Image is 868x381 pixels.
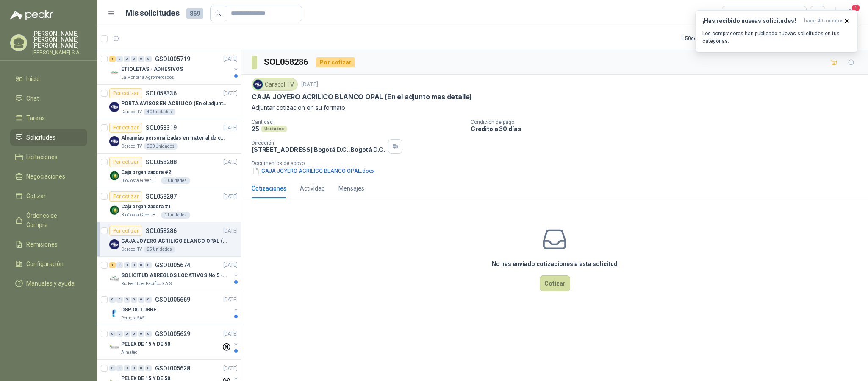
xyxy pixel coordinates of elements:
a: Órdenes de Compra [10,207,87,233]
p: CAJA JOYERO ACRILICO BLANCO OPAL (En el adjunto mas detalle) [252,92,472,101]
a: Solicitudes [10,129,87,146]
span: 869 [186,8,203,19]
img: Company Logo [109,102,119,112]
span: Manuales y ayuda [26,279,75,288]
div: 0 [145,56,152,62]
p: Cantidad [252,119,464,125]
p: Los compradores han publicado nuevas solicitudes en tus categorías. [702,30,851,45]
div: 0 [124,331,130,337]
p: SOL058288 [146,159,177,165]
a: Chat [10,90,87,106]
p: 25 [252,125,259,132]
p: GSOL005674 [155,262,190,268]
div: 1 - 50 de 820 [681,32,733,45]
div: 0 [116,331,123,337]
p: [PERSON_NAME] [PERSON_NAME] [PERSON_NAME] [32,31,87,48]
img: Company Logo [109,308,119,318]
a: Por cotizarSOL058319[DATE] Company LogoAlcancías personalizadas en material de cerámica (VER ADJU... [97,119,241,154]
span: Cotizar [26,191,46,201]
img: Company Logo [109,171,119,181]
div: Por cotizar [109,157,142,167]
img: Company Logo [109,205,119,215]
div: 0 [124,56,130,62]
p: Almatec [121,349,137,356]
p: ETIQUETAS - ADHESIVOS [121,65,183,73]
div: 0 [131,297,137,303]
div: 0 [145,297,152,303]
div: 1 Unidades [161,177,190,184]
div: 40 Unidades [144,109,175,115]
div: 0 [138,365,144,371]
div: Por cotizar [316,57,355,67]
span: 1 [851,4,860,12]
div: Cotizaciones [252,184,286,193]
a: Negociaciones [10,168,87,185]
p: BioCosta Green Energy S.A.S [121,212,159,219]
div: Caracol TV [252,78,298,91]
div: 0 [116,262,123,268]
a: Configuración [10,256,87,272]
p: [DATE] [223,55,238,63]
p: GSOL005629 [155,331,190,337]
p: [DATE] [301,81,318,89]
span: Tareas [26,113,45,123]
p: Caja organizadora #2 [121,168,171,176]
a: 1 0 0 0 0 0 GSOL005674[DATE] Company LogoSOLICITUD ARREGLOS LOCATIVOS No 5 - PICHINDERio Fertil d... [109,260,239,287]
p: BioCosta Green Energy S.A.S [121,177,159,184]
span: hace 40 minutos [804,17,844,25]
p: Adjuntar cotizacion en su formato [252,103,858,112]
p: Alcancías personalizadas en material de cerámica (VER ADJUNTO) [121,134,227,142]
img: Logo peakr [10,10,53,20]
p: Crédito a 30 días [471,125,865,132]
a: Por cotizarSOL058336[DATE] Company LogoPORTA AVISOS EN ACRILICO (En el adjunto mas informacion)Ca... [97,85,241,119]
a: Inicio [10,71,87,87]
p: [DATE] [223,158,238,166]
p: SOL058287 [146,193,177,199]
div: 0 [138,56,144,62]
p: [DATE] [223,330,238,338]
p: GSOL005719 [155,56,190,62]
img: Company Logo [253,80,263,89]
div: 0 [131,365,137,371]
p: Documentos de apoyo [252,160,865,166]
div: 0 [138,297,144,303]
div: 1 [109,56,116,62]
div: 0 [138,331,144,337]
p: SOL058286 [146,228,177,234]
div: 1 Unidades [161,212,190,219]
div: 0 [131,56,137,62]
span: search [215,10,221,16]
div: 0 [124,365,130,371]
p: [DATE] [223,227,238,235]
span: Chat [26,94,39,103]
div: 0 [131,331,137,337]
p: [DATE] [223,261,238,269]
a: Cotizar [10,188,87,204]
p: SOL058319 [146,125,177,131]
div: 0 [131,262,137,268]
p: PELEX DE 15 Y DE 50 [121,340,170,348]
p: [DATE] [223,364,238,373]
h1: Mis solicitudes [125,7,180,20]
img: Company Logo [109,342,119,353]
a: Por cotizarSOL058288[DATE] Company LogoCaja organizadora #2BioCosta Green Energy S.A.S1 Unidades [97,154,241,188]
button: 1 [843,6,858,21]
a: 0 0 0 0 0 0 GSOL005629[DATE] Company LogoPELEX DE 15 Y DE 50Almatec [109,329,239,356]
p: Caja organizadora #1 [121,203,171,211]
span: Solicitudes [26,133,55,142]
p: [DATE] [223,296,238,304]
span: Órdenes de Compra [26,211,79,230]
p: Caracol TV [121,143,142,150]
p: [DATE] [223,90,238,98]
div: Por cotizar [109,226,142,236]
p: GSOL005628 [155,365,190,371]
div: Actividad [300,184,325,193]
p: SOL058336 [146,90,177,96]
img: Company Logo [109,274,119,284]
h3: No has enviado cotizaciones a esta solicitud [492,259,618,269]
div: 0 [116,297,123,303]
span: Licitaciones [26,152,58,162]
div: 0 [124,297,130,303]
button: CAJA JOYERO ACRILICO BLANCO OPAL.docx [252,166,376,175]
p: [PERSON_NAME] S.A. [32,50,87,55]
